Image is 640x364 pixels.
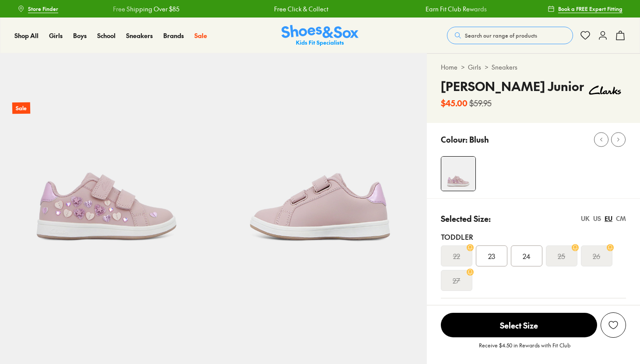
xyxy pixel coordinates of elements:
a: Book a FREE Expert Fitting [548,1,622,17]
span: 23 [488,251,495,261]
img: Dulcie Jnr Blush [441,157,475,191]
a: Brands [163,31,184,40]
span: Store Finder [28,5,58,13]
a: Home [441,63,457,72]
s: 25 [558,251,565,261]
a: Sale [194,31,207,40]
div: EU [605,214,612,223]
a: Shop All [14,31,39,40]
s: $59.95 [469,97,492,109]
b: $45.00 [441,97,468,109]
span: Select Size [441,313,597,337]
h4: [PERSON_NAME] Junior [441,77,584,95]
div: CM [616,214,626,223]
a: Earn Fit Club Rewards [425,4,486,14]
s: 27 [453,275,460,286]
p: Blush [469,133,489,145]
p: Receive $4.50 in Rewards with Fit Club [479,341,570,357]
img: Vendor logo [584,77,626,103]
div: UK [581,214,590,223]
button: Select Size [441,312,597,338]
p: Colour: [441,133,468,145]
a: Store Finder [18,1,58,17]
img: Dulcie Jnr Blush [213,53,426,266]
s: 26 [593,251,600,261]
a: Girls [468,63,481,72]
span: Search our range of products [465,31,537,39]
a: Boys [73,31,87,40]
button: Search our range of products [447,27,573,44]
p: Sale [12,102,30,114]
button: Add to Wishlist [601,312,626,338]
span: 24 [523,251,531,261]
a: Girls [49,31,63,40]
a: School [97,31,116,40]
img: SNS_Logo_Responsive.svg [281,25,359,46]
a: Sneakers [126,31,153,40]
p: Selected Size: [441,213,491,224]
a: Free Click & Collect [273,4,327,14]
div: US [593,214,601,223]
s: 22 [453,251,460,261]
a: Free Shipping Over $85 [112,4,179,14]
div: Toddler [441,231,626,242]
a: Sneakers [492,63,517,72]
div: > > [441,63,626,72]
a: Shoes & Sox [281,25,359,46]
span: Book a FREE Expert Fitting [558,5,622,13]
